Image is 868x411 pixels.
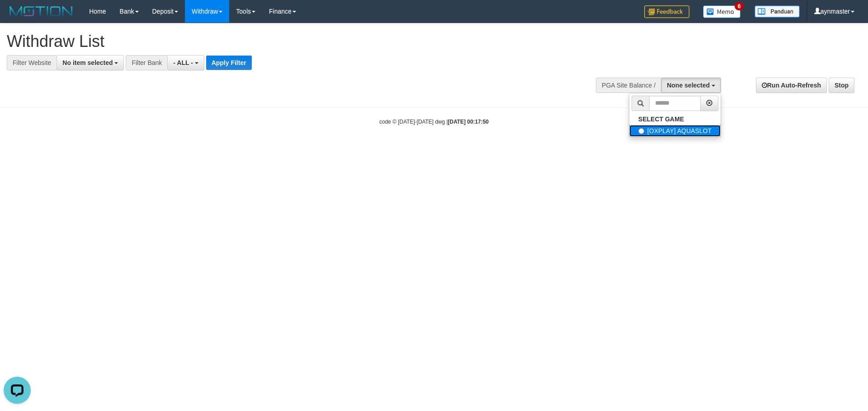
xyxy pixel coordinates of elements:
span: 6 [735,2,744,10]
button: None selected [661,78,721,93]
b: SELECT GAME [638,115,684,123]
div: Filter Bank [126,55,167,70]
strong: [DATE] 00:17:50 [448,119,489,125]
button: - ALL - [167,55,204,70]
span: - ALL - [173,59,193,66]
div: PGA Site Balance / [596,78,661,93]
small: code © [DATE]-[DATE] dwg | [379,119,489,125]
label: [OXPLAY] AQUASLOT [629,125,721,137]
span: None selected [667,82,710,89]
input: [OXPLAY] AQUASLOT [638,128,644,134]
img: Feedback.jpg [644,5,689,18]
img: MOTION_logo.png [7,5,75,18]
button: Apply Filter [206,55,252,70]
a: SELECT GAME [629,113,721,125]
img: Button%20Memo.svg [703,5,741,18]
a: Stop [829,78,854,93]
span: No item selected [62,59,113,66]
img: panduan.png [755,5,800,18]
a: Run Auto-Refresh [756,78,827,93]
div: Filter Website [7,55,57,70]
h1: Withdraw List [7,32,570,51]
button: No item selected [57,55,124,70]
button: Open LiveChat chat widget [4,4,31,31]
